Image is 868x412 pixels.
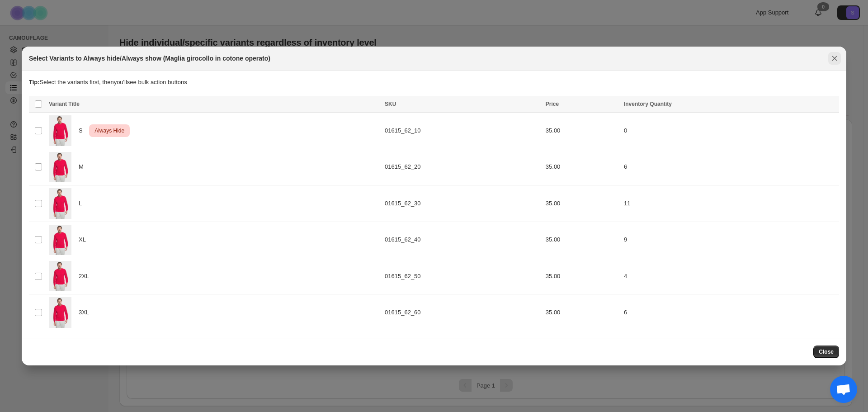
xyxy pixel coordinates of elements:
[813,346,839,358] button: Close
[49,297,71,327] img: 01615_62_c12b498144bb3e636ee09404418f82d2.jpg
[382,294,543,331] td: 01615_62_60
[621,185,839,222] td: 11
[49,101,80,107] span: Variant Title
[49,115,71,146] img: 01615_62_c12b498144bb3e636ee09404418f82d2.jpg
[819,348,834,355] span: Close
[382,185,543,222] td: 01615_62_30
[79,199,87,208] span: L
[543,185,621,222] td: 35.00
[828,52,841,65] button: Close
[49,225,71,255] img: 01615_62_c12b498144bb3e636ee09404418f82d2.jpg
[621,113,839,149] td: 0
[93,125,126,136] span: Always Hide
[382,258,543,294] td: 01615_62_50
[830,376,857,403] a: Aprire la chat
[543,149,621,185] td: 35.00
[621,294,839,331] td: 6
[382,149,543,185] td: 01615_62_20
[79,162,89,171] span: M
[621,222,839,258] td: 9
[29,54,270,63] h2: Select Variants to Always hide/Always show (Maglia girocollo in cotone operato)
[543,113,621,149] td: 35.00
[29,78,839,87] p: Select the variants first, then you'll see bulk action buttons
[79,126,88,135] span: S
[79,272,94,281] span: 2XL
[382,222,543,258] td: 01615_62_40
[79,235,90,244] span: XL
[49,152,71,182] img: 01615_62_c12b498144bb3e636ee09404418f82d2.jpg
[543,294,621,331] td: 35.00
[543,222,621,258] td: 35.00
[624,101,672,107] span: Inventory Quantity
[621,149,839,185] td: 6
[29,79,40,85] strong: Tip:
[382,113,543,149] td: 01615_62_10
[543,258,621,294] td: 35.00
[49,261,71,291] img: 01615_62_c12b498144bb3e636ee09404418f82d2.jpg
[546,101,559,107] span: Price
[621,258,839,294] td: 4
[79,308,94,317] span: 3XL
[49,188,71,218] img: 01615_62_c12b498144bb3e636ee09404418f82d2.jpg
[385,101,396,107] span: SKU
